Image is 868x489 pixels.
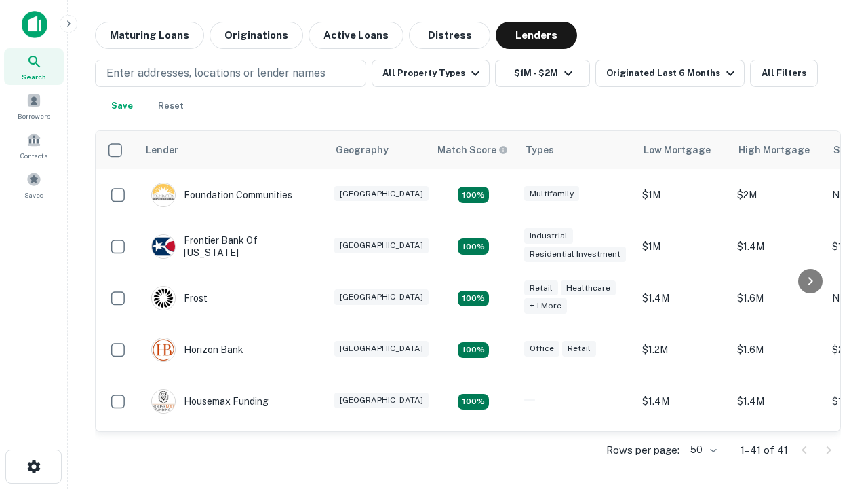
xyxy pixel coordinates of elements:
[146,142,178,158] div: Lender
[151,234,314,259] div: Frontier Bank Of [US_STATE]
[152,390,175,413] img: picture
[606,65,738,81] div: Originated Last 6 Months
[151,183,292,207] div: Foundation Communities
[151,389,269,414] div: Housemax Funding
[496,22,577,49] button: Lenders
[524,228,573,244] div: Industrial
[18,111,50,122] span: Borrowers
[458,187,489,203] div: Matching Properties: 4, hasApolloMatch: undefined
[429,131,517,169] th: Capitalize uses an advanced AI algorithm to match your search with the best lender. The match sco...
[524,247,626,262] div: Residential Investment
[334,341,429,357] div: [GEOGRAPHIC_DATA]
[409,22,490,49] button: Distress
[4,48,64,85] a: Search
[106,65,325,81] p: Enter addresses, locations or lender names
[437,143,508,158] div: Capitalize uses an advanced AI algorithm to match your search with the best lender. The match sco...
[606,442,679,458] p: Rows per page:
[372,60,490,87] button: All Property Types
[458,342,489,359] div: Matching Properties: 4, hasApolloMatch: undefined
[635,169,730,221] td: $1M
[730,221,825,272] td: $1.4M
[152,235,175,258] img: picture
[635,131,730,169] th: Low Mortgage
[738,142,810,158] div: High Mortgage
[561,280,616,296] div: Healthcare
[4,127,64,164] a: Contacts
[730,427,825,479] td: $1.6M
[635,427,730,479] td: $1.4M
[336,142,389,158] div: Geography
[524,186,579,202] div: Multifamily
[152,287,175,310] img: picture
[334,289,429,305] div: [GEOGRAPHIC_DATA]
[730,376,825,427] td: $1.4M
[730,169,825,221] td: $2M
[524,298,567,314] div: + 1 more
[495,60,590,87] button: $1M - $2M
[644,142,711,158] div: Low Mortgage
[524,280,558,296] div: Retail
[22,71,46,82] span: Search
[526,142,554,158] div: Types
[334,238,429,253] div: [GEOGRAPHIC_DATA]
[22,11,47,38] img: capitalize-icon.png
[562,341,596,357] div: Retail
[635,272,730,324] td: $1.4M
[517,131,635,169] th: Types
[20,150,47,161] span: Contacts
[635,324,730,376] td: $1.2M
[95,60,366,87] button: Enter addresses, locations or lender names
[730,131,825,169] th: High Mortgage
[750,60,818,87] button: All Filters
[524,341,559,357] div: Office
[635,376,730,427] td: $1.4M
[151,286,208,310] div: Frost
[152,338,175,361] img: picture
[309,22,403,49] button: Active Loans
[685,440,719,460] div: 50
[24,189,44,200] span: Saved
[334,393,429,408] div: [GEOGRAPHIC_DATA]
[138,131,328,169] th: Lender
[458,291,489,307] div: Matching Properties: 4, hasApolloMatch: undefined
[730,324,825,376] td: $1.6M
[4,88,64,124] a: Borrowers
[458,394,489,410] div: Matching Properties: 4, hasApolloMatch: undefined
[741,442,788,458] p: 1–41 of 41
[334,186,429,202] div: [GEOGRAPHIC_DATA]
[437,143,505,158] h6: Match Score
[635,221,730,272] td: $1M
[800,380,868,446] iframe: Chat Widget
[4,166,64,203] a: Saved
[595,60,745,87] button: Originated Last 6 Months
[458,238,489,255] div: Matching Properties: 4, hasApolloMatch: undefined
[95,22,204,49] button: Maturing Loans
[151,338,243,362] div: Horizon Bank
[152,183,175,206] img: picture
[730,272,825,324] td: $1.6M
[149,92,193,120] button: Reset
[328,131,429,169] th: Geography
[210,22,303,49] button: Originations
[100,92,144,120] button: Save your search to get updates of matches that match your search criteria.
